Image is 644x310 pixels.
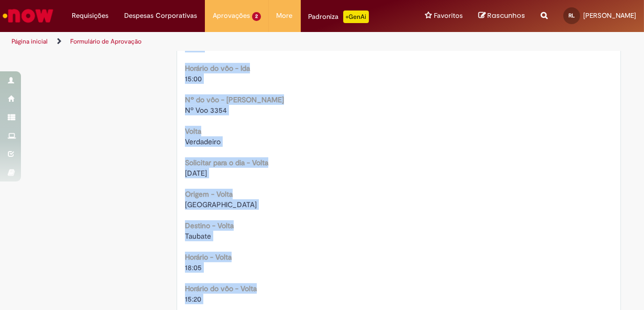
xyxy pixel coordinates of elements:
span: Nº Voo 3354 [185,105,227,115]
a: Rascunhos [478,11,525,21]
span: Rascunhos [487,10,525,20]
span: Requisições [72,10,108,21]
a: Página inicial [12,37,48,46]
div: Padroniza [309,10,369,23]
span: 18:05 [185,263,202,272]
ul: Trilhas de página [8,32,421,51]
span: 15:00 [185,74,202,83]
p: +GenAi [343,10,369,23]
span: RL [569,12,575,19]
span: Despesas Corporativas [124,10,197,21]
b: Horário - Volta [185,252,232,262]
span: [DATE] [185,168,207,178]
b: Horário do vôo - Volta [185,284,257,293]
b: Nº do vôo - [PERSON_NAME] [185,95,284,104]
img: ServiceNow [1,5,55,26]
a: Formulário de Aprovação [70,37,141,46]
b: Destino - Volta [185,221,234,230]
b: Origem - Volta [185,189,233,199]
b: Horário do vôo - Ida [185,63,250,73]
span: Verdadeiro [185,137,221,146]
span: [GEOGRAPHIC_DATA] [185,200,257,209]
span: 2 [252,12,261,21]
span: Favoritos [434,10,463,21]
span: More [277,10,293,21]
span: Taubate [185,231,211,241]
span: Aprovações [213,10,250,21]
b: Solicitar para o dia - Volta [185,158,268,167]
span: [PERSON_NAME] [583,11,636,20]
span: 15:20 [185,294,201,304]
b: Volta [185,126,201,136]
